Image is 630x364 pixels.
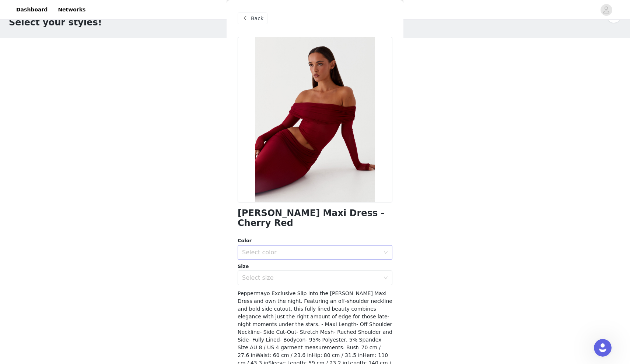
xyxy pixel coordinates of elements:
a: Networks [53,1,90,18]
div: Color [238,237,392,244]
iframe: Intercom live chat [594,339,612,357]
div: Select size [242,274,380,282]
span: Back [251,15,263,22]
div: avatar [603,4,610,16]
div: Size [238,263,392,270]
h1: [PERSON_NAME] Maxi Dress - Cherry Red [238,208,392,228]
div: Select color [242,249,380,256]
a: Dashboard [12,1,52,18]
i: icon: down [384,250,388,255]
h1: Select your styles! [9,16,102,29]
i: icon: down [384,276,388,281]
